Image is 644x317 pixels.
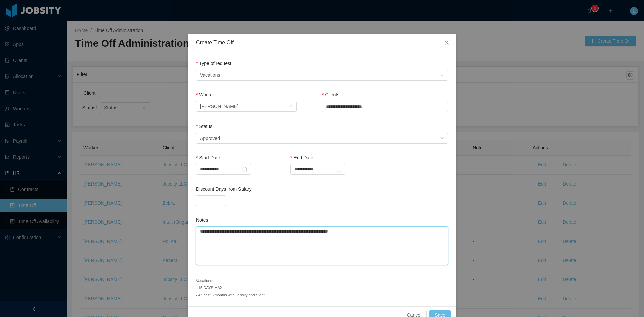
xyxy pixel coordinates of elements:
div: Create Time Off [196,39,448,46]
label: Discount Days from Salary [196,186,252,192]
textarea: Notes [196,226,448,265]
label: Start Date [196,155,220,160]
div: Approved [200,133,220,143]
input: Discount Days from Salary [196,196,226,206]
div: Jeiel Miguel Medeiros Lopes [200,101,238,111]
i: icon: calendar [242,167,247,172]
small: Vacations: - 15 DAYS MAX - At least 6 months with Jobsity and client [196,279,265,297]
button: Close [437,34,456,52]
label: Notes [196,217,208,223]
label: Type of request [196,61,231,66]
i: icon: calendar [337,167,341,172]
label: Clients [322,92,339,97]
div: Vacations [200,70,220,80]
label: End Date [290,155,313,160]
i: icon: close [444,40,449,45]
label: Worker [196,92,214,97]
label: Status [196,124,212,129]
